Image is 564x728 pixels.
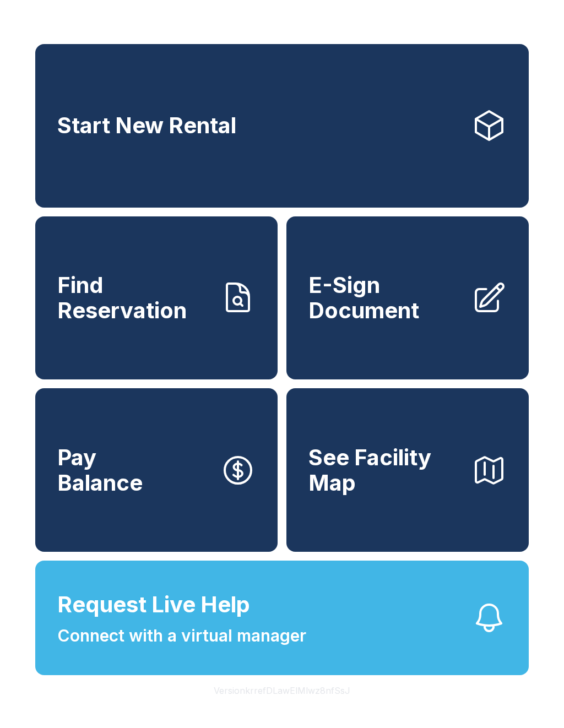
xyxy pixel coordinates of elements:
[35,44,529,208] a: Start New Rental
[35,388,278,552] button: PayBalance
[205,675,359,706] button: VersionkrrefDLawElMlwz8nfSsJ
[57,623,306,648] span: Connect with a virtual manager
[57,445,143,495] span: Pay Balance
[35,561,529,675] button: Request Live HelpConnect with a virtual manager
[308,445,463,495] span: See Facility Map
[35,216,278,380] a: Find Reservation
[286,388,529,552] button: See Facility Map
[57,588,250,621] span: Request Live Help
[57,113,236,138] span: Start New Rental
[286,216,529,380] a: E-Sign Document
[57,273,211,323] span: Find Reservation
[308,273,463,323] span: E-Sign Document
